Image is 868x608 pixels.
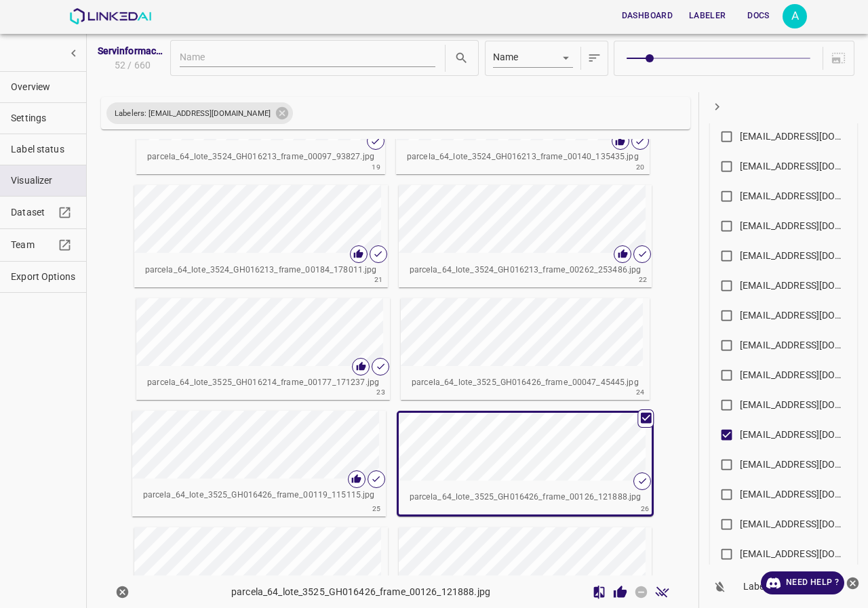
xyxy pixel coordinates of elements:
[134,185,388,287] button: parcela_64_lote_3524_GH016213_frame_00184_178011.jpgparcela_64_lote_3524_GH016213_frame_00184_178...
[11,205,54,220] span: Dataset
[372,161,380,173] span: 19
[493,49,573,67] div: Name
[106,102,293,124] div: Labelers: [EMAIL_ADDRESS][DOMAIN_NAME]
[636,161,645,173] span: 20
[11,270,75,284] span: Export Options
[610,582,631,603] button: Review Image
[399,413,652,514] button: parcela_64_lote_3525_GH016426_frame_00126_121888.jpgparcela_64_lote_3525_GH016426_frame_00126_121...
[399,185,652,287] button: parcela_64_lote_3524_GH016213_frame_00262_253486.jpgparcela_64_lote_3524_GH016213_frame_00262_253...
[451,47,472,68] button: search
[589,582,610,603] button: Compare Image
[132,411,386,512] button: parcela_64_lote_3525_GH016426_frame_00119_115115.jpgparcela_64_lote_3525_GH016426_frame_00119_115...
[147,377,379,389] p: parcela_64_lote_3525_GH016214_frame_00177_171237.jpg
[180,49,435,67] input: Name
[681,2,734,30] a: Labeler
[616,5,678,27] button: Dashboard
[410,491,642,504] p: parcela_64_lote_3525_GH016426_frame_00126_121888.jpg
[231,585,490,599] p: parcela_64_lote_3525_GH016426_frame_00126_121888.jpg
[761,571,844,594] a: Need Help ?
[11,111,75,125] span: Settings
[112,58,151,73] span: 52 / 660
[783,4,807,28] button: Open settings
[11,238,54,252] span: Team
[614,2,681,30] a: Dashboard
[844,571,861,594] button: close-help
[11,80,75,94] span: Overview
[734,2,783,30] a: Docs
[652,582,673,603] button: Done Image
[69,8,151,24] img: LinkedAI
[783,4,807,28] div: A
[401,298,650,400] button: parcela_64_lote_3525_GH016426_frame_00047_45445.jpgparcela_64_lote_3525_GH016426_frame_00047_4544...
[11,142,75,157] span: Label status
[147,151,374,163] p: parcela_64_lote_3524_GH016213_frame_00097_93827.jpg
[374,274,383,285] span: 21
[636,386,645,398] span: 24
[736,5,780,27] button: Docs
[11,174,75,188] span: Visualizer
[684,5,731,27] button: Labeler
[410,264,642,277] p: parcela_64_lote_3524_GH016213_frame_00262_253486.jpg
[584,44,605,73] button: sort
[143,489,375,502] p: parcela_64_lote_3525_GH016426_frame_00119_115115.jpg
[136,298,390,400] button: parcela_64_lote_3525_GH016214_frame_00177_171237.jpgparcela_64_lote_3525_GH016214_frame_00177_171...
[412,377,639,389] p: parcela_64_lote_3525_GH016426_frame_00047_45445.jpg
[61,41,86,66] button: show more
[376,386,385,398] span: 23
[372,503,381,514] span: 25
[641,503,650,514] span: 26
[145,264,377,277] p: parcela_64_lote_3524_GH016213_frame_00184_178011.jpg
[106,108,279,119] span: Labelers: [EMAIL_ADDRESS][DOMAIN_NAME]
[407,151,639,163] p: parcela_64_lote_3524_GH016213_frame_00140_135435.jpg
[639,274,648,285] span: 22
[98,44,165,58] span: Servinformación_Arandanos_2025_07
